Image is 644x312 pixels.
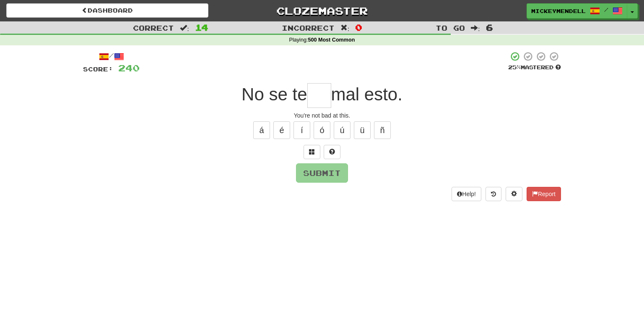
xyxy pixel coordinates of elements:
button: Round history (alt+y) [486,187,501,201]
span: 0 [355,22,362,32]
div: Mastered [508,64,561,71]
span: 240 [118,63,140,73]
span: 14 [195,22,208,32]
span: : [180,24,189,31]
span: : [471,24,480,31]
button: Report [527,187,561,201]
button: Submit [296,163,348,183]
button: á [253,121,270,139]
a: Dashboard [6,3,208,18]
span: mal esto. [331,84,402,104]
button: Single letter hint - you only get 1 per sentence and score half the points! alt+h [324,145,340,159]
button: ñ [374,121,391,139]
span: Score: [83,66,113,73]
span: 6 [486,22,493,32]
span: : [340,24,350,31]
span: / [604,7,608,13]
button: ú [334,121,351,139]
a: mickeymendell / [527,3,627,18]
button: é [273,121,290,139]
button: í [293,121,310,139]
div: / [83,51,140,62]
div: You're not bad at this. [83,111,561,120]
button: ó [314,121,330,139]
span: To go [436,24,465,32]
span: No se te [241,84,307,104]
span: Correct [133,24,174,32]
button: ü [354,121,371,139]
button: Help! [452,187,481,201]
a: Clozemaster [221,3,423,18]
strong: 500 Most Common [308,37,355,43]
span: mickeymendell [531,7,586,15]
span: Incorrect [282,24,335,32]
button: Switch sentence to multiple choice alt+p [304,145,320,159]
span: 25 % [508,64,521,71]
